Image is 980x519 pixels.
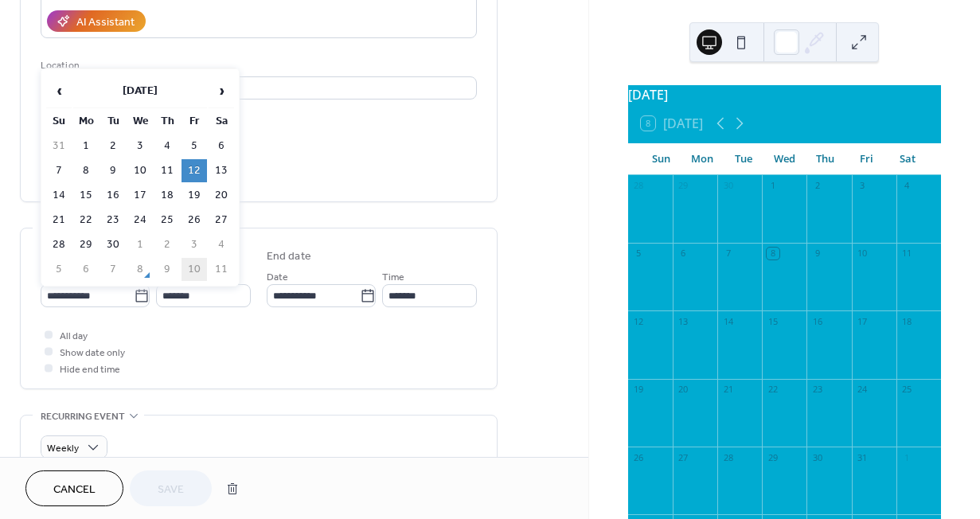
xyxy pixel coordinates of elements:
td: 14 [46,184,72,207]
td: 27 [209,209,234,232]
td: 15 [73,184,99,207]
td: 26 [182,209,207,232]
div: Mon [681,143,723,175]
div: 13 [677,315,689,327]
div: 22 [767,384,779,396]
td: 10 [182,258,207,281]
div: 26 [633,451,645,463]
div: 12 [633,315,645,327]
td: 5 [182,135,207,158]
span: Date [267,269,288,286]
span: Hide end time [60,361,120,378]
div: 5 [633,248,645,259]
span: Recurring event [41,408,125,425]
td: 6 [73,258,99,281]
td: 12 [182,159,207,182]
td: 22 [73,209,99,232]
td: 1 [73,135,99,158]
div: AI Assistant [76,14,135,31]
div: Thu [805,143,846,175]
div: 7 [722,248,734,259]
div: 4 [901,180,913,192]
div: 31 [857,451,869,463]
div: 3 [857,180,869,192]
div: 19 [633,384,645,396]
td: 10 [127,159,153,182]
td: 30 [100,233,126,256]
div: 16 [811,315,823,327]
span: All day [60,328,88,345]
td: 4 [209,233,234,256]
button: AI Assistant [47,10,146,32]
th: Fr [182,110,207,133]
div: 28 [633,180,645,192]
th: Tu [100,110,126,133]
div: 9 [811,248,823,259]
div: 1 [901,451,913,463]
td: 1 [127,233,153,256]
div: 24 [857,384,869,396]
td: 3 [182,233,207,256]
div: 21 [722,384,734,396]
td: 19 [182,184,207,207]
div: 11 [901,248,913,259]
td: 17 [127,184,153,207]
div: 25 [901,384,913,396]
div: Fri [846,143,888,175]
td: 3 [127,135,153,158]
span: Show date only [60,345,125,361]
div: 2 [811,180,823,192]
td: 18 [154,184,180,207]
td: 4 [154,135,180,158]
th: Mo [73,110,99,133]
td: 20 [209,184,234,207]
div: 29 [677,180,689,192]
div: 15 [767,315,779,327]
div: 27 [677,451,689,463]
div: 17 [857,315,869,327]
div: End date [267,248,311,265]
div: 10 [857,248,869,259]
td: 31 [46,135,72,158]
button: Cancel [25,470,123,506]
td: 9 [100,159,126,182]
div: Tue [723,143,764,175]
td: 2 [100,135,126,158]
td: 7 [100,258,126,281]
div: Sat [887,143,928,175]
div: 20 [677,384,689,396]
span: ‹ [47,75,71,107]
td: 16 [100,184,126,207]
td: 23 [100,209,126,232]
th: Th [154,110,180,133]
span: Time [382,269,404,286]
div: 30 [722,180,734,192]
td: 6 [209,135,234,158]
td: 24 [127,209,153,232]
div: [DATE] [628,85,941,104]
td: 11 [209,258,234,281]
div: 14 [722,315,734,327]
td: 28 [46,233,72,256]
div: Sun [641,143,682,175]
td: 21 [46,209,72,232]
div: Location [41,57,474,74]
span: › [209,75,233,107]
span: Cancel [53,482,96,498]
th: We [127,110,153,133]
td: 25 [154,209,180,232]
div: 28 [722,451,734,463]
span: Weekly [47,439,79,458]
div: 8 [767,248,779,259]
td: 13 [209,159,234,182]
td: 29 [73,233,99,256]
div: Wed [763,143,805,175]
th: [DATE] [73,74,207,108]
td: 9 [154,258,180,281]
td: 8 [127,258,153,281]
div: 1 [767,180,779,192]
div: 18 [901,315,913,327]
th: Su [46,110,72,133]
th: Sa [209,110,234,133]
